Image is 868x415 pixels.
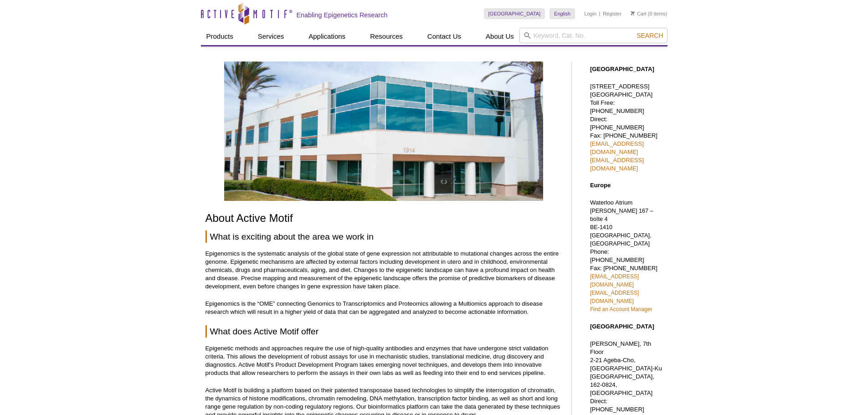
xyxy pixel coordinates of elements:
a: [EMAIL_ADDRESS][DOMAIN_NAME] [590,157,644,172]
a: Products [201,28,239,45]
h2: What is exciting about the area we work in [205,231,562,243]
a: [EMAIL_ADDRESS][DOMAIN_NAME] [590,273,639,288]
a: [EMAIL_ADDRESS][DOMAIN_NAME] [590,140,644,155]
a: Register [603,10,621,17]
strong: Europe [590,182,611,189]
a: Services [252,28,290,45]
h1: About Active Motif [205,212,562,225]
a: About Us [480,28,519,45]
a: English [550,8,575,19]
li: | [599,8,601,19]
strong: [GEOGRAPHIC_DATA] [590,66,654,72]
p: Epigenomics is the “OME” connecting Genomics to Transcriptomics and Proteomics allowing a Multiom... [205,300,562,316]
p: Epigenetic methods and approaches require the use of high-quality antibodies and enzymes that hav... [205,344,562,377]
input: Keyword, Cat. No. [519,28,668,43]
p: [STREET_ADDRESS] [GEOGRAPHIC_DATA] Toll Free: [PHONE_NUMBER] Direct: [PHONE_NUMBER] Fax: [PHONE_N... [590,82,663,173]
a: Cart [631,10,647,17]
a: Applications [303,28,351,45]
p: Waterloo Atrium Phone: [PHONE_NUMBER] Fax: [PHONE_NUMBER] [590,199,663,313]
a: Resources [365,28,408,45]
img: Your Cart [631,11,635,15]
h2: Enabling Epigenetics Research [297,11,388,19]
span: Search [637,32,663,39]
a: [EMAIL_ADDRESS][DOMAIN_NAME] [590,290,639,304]
li: (0 items) [631,8,668,19]
button: Search [634,31,666,40]
a: Find an Account Manager [590,306,652,313]
span: [PERSON_NAME] 167 – boîte 4 BE-1410 [GEOGRAPHIC_DATA], [GEOGRAPHIC_DATA] [590,208,653,247]
strong: [GEOGRAPHIC_DATA] [590,323,654,330]
h2: What does Active Motif offer [205,325,562,338]
a: Login [584,10,596,17]
a: Contact Us [422,28,467,45]
a: [GEOGRAPHIC_DATA] [484,8,545,19]
p: Epigenomics is the systematic analysis of the global state of gene expression not attributable to... [205,250,562,291]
